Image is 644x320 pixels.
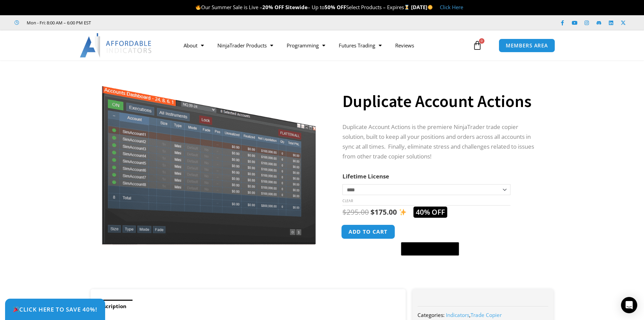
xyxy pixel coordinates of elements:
iframe: Secure express checkout frame [400,224,460,240]
span: 40% OFF [413,207,447,218]
span: MEMBERS AREA [506,43,548,48]
img: ✨ [399,209,406,216]
span: Click Here to save 40%! [13,306,97,312]
span: Mon - Fri: 8:00 AM – 6:00 PM EST [25,19,91,27]
img: ⌛ [404,5,409,10]
a: Reviews [388,38,421,53]
bdi: 295.00 [342,207,369,217]
a: Futures Trading [332,38,388,53]
p: Duplicate Account Actions is the premiere NinjaTrader trade copier solution, built to keep all yo... [342,122,540,162]
bdi: 175.00 [371,207,397,217]
img: 🔥 [196,5,201,10]
a: Clear options [342,198,353,203]
a: MEMBERS AREA [499,39,555,52]
a: Click Here [440,4,463,10]
h1: Duplicate Account Actions [342,89,540,113]
iframe: PayPal Message 1 [342,260,540,266]
strong: [DATE] [411,4,433,10]
div: Open Intercom Messenger [621,297,637,313]
button: Buy with GPay [401,242,459,256]
img: 🌞 [428,5,433,10]
a: NinjaTrader Products [211,38,280,53]
a: Programming [280,38,332,53]
span: Our Summer Sale is Live – – Up to Select Products – Expires [195,4,411,10]
strong: Sitewide [285,4,308,10]
nav: Menu [177,38,471,53]
img: LogoAI | Affordable Indicators – NinjaTrader [80,33,152,58]
img: 🎉 [13,306,19,312]
button: Add to cart [341,225,396,239]
a: About [177,38,211,53]
a: 0 [462,36,492,55]
label: Lifetime License [342,172,389,180]
a: 🎉Click Here to save 40%! [5,299,105,320]
span: 0 [479,38,484,44]
span: $ [342,207,347,217]
strong: 20% OFF [262,4,284,10]
strong: 50% OFF [325,4,346,10]
span: $ [371,207,375,217]
iframe: Customer reviews powered by Trustpilot [100,19,202,26]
